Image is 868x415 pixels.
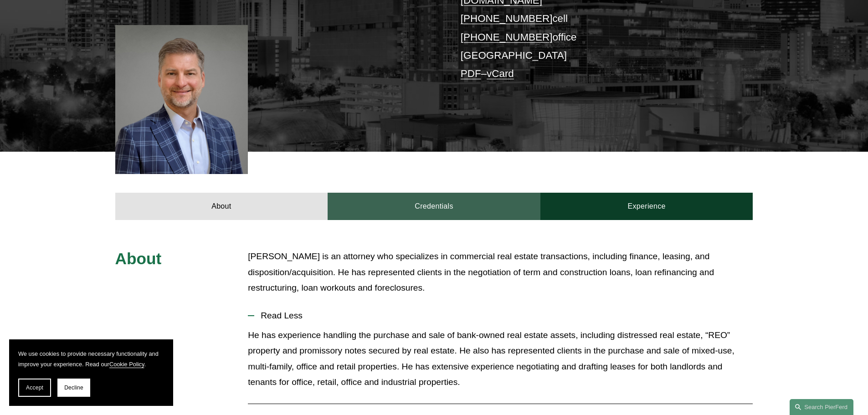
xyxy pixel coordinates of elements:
button: Read Less [248,304,753,328]
span: Decline [64,384,83,391]
a: Credentials [328,193,540,220]
span: About [115,250,162,267]
a: PDF [461,68,481,79]
a: [PHONE_NUMBER] [461,31,553,43]
button: Decline [57,379,90,397]
a: Search this site [790,399,853,415]
p: He has experience handling the purchase and sale of bank-owned real estate assets, including dist... [248,328,753,390]
p: We use cookies to provide necessary functionality and improve your experience. Read our . [18,348,164,369]
a: vCard [487,68,514,79]
span: Accept [26,384,43,391]
div: Read Less [248,328,753,397]
a: Cookie Policy [109,361,144,368]
a: About [115,193,328,220]
a: Experience [540,193,753,220]
a: [PHONE_NUMBER] [461,13,553,24]
section: Cookie banner [9,339,173,406]
p: [PERSON_NAME] is an attorney who specializes in commercial real estate transactions, including fi... [248,249,753,296]
span: Read Less [254,311,753,321]
button: Accept [18,379,51,397]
